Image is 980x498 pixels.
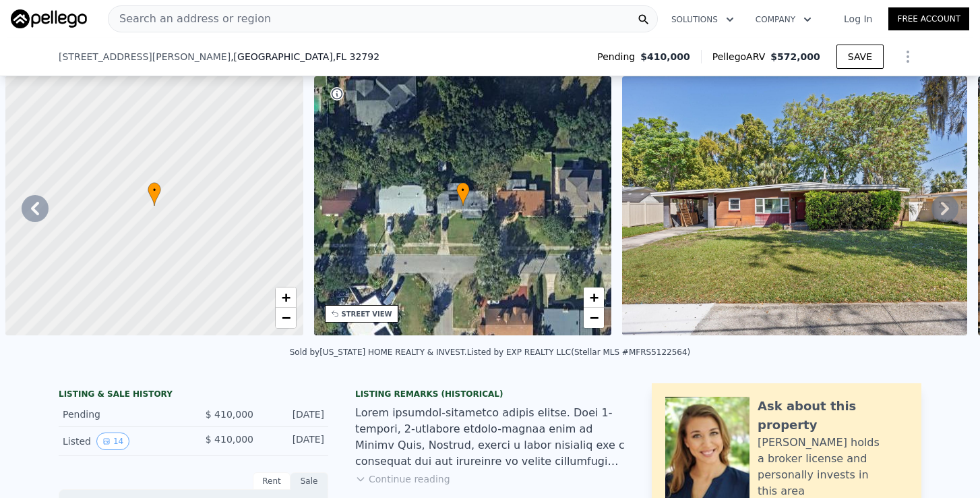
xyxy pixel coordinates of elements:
[109,11,271,27] span: Search an address or region
[148,184,161,196] span: •
[231,50,379,63] span: , [GEOGRAPHIC_DATA]
[59,389,328,402] div: LISTING & SALE HISTORY
[290,472,328,490] div: Sale
[836,45,884,69] button: SAVE
[333,51,379,62] span: , FL 32792
[355,405,625,470] div: Lorem ipsumdol-sitametco adipis elitse. Doei 1-tempori, 2-utlabore etdolo-magnaa enim ad Minimv Q...
[206,409,253,420] span: $ 410,000
[467,348,691,357] div: Listed by EXP REALTY LLC (Stellar MLS #MFRS5122564)
[456,184,470,196] span: •
[148,182,161,206] div: •
[590,309,599,326] span: −
[63,408,183,421] div: Pending
[206,434,253,445] span: $ 410,000
[281,289,290,306] span: +
[622,76,967,335] img: Sale: 147855667 Parcel: 48507313
[640,50,690,63] span: $410,000
[342,309,392,319] div: STREET VIEW
[745,7,822,32] button: Company
[758,397,908,435] div: Ask about this property
[597,50,640,63] span: Pending
[11,9,87,28] img: Pellego
[584,287,604,308] a: Zoom in
[281,309,290,326] span: −
[264,433,324,450] div: [DATE]
[456,182,470,206] div: •
[894,43,921,70] button: Show Options
[264,408,324,421] div: [DATE]
[96,433,129,450] button: View historical data
[276,308,296,328] a: Zoom out
[355,389,625,399] div: Listing Remarks (Historical)
[770,51,820,62] span: $572,000
[584,308,604,328] a: Zoom out
[828,12,888,26] a: Log In
[59,50,231,63] span: [STREET_ADDRESS][PERSON_NAME]
[355,472,450,486] button: Continue reading
[63,433,183,450] div: Listed
[888,7,969,30] a: Free Account
[590,289,599,306] span: +
[290,348,467,357] div: Sold by [US_STATE] HOME REALTY & INVEST .
[661,7,745,32] button: Solutions
[253,472,290,490] div: Rent
[276,287,296,308] a: Zoom in
[712,50,771,63] span: Pellego ARV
